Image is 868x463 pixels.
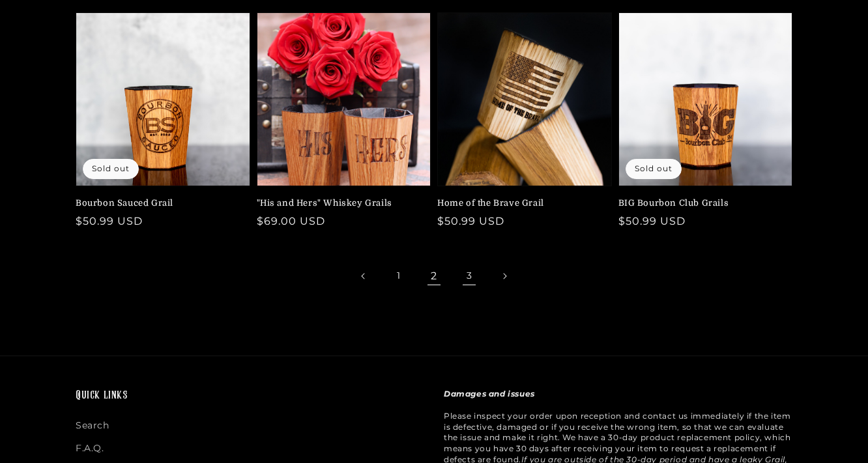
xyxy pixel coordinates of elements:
[76,262,792,290] nav: Pagination
[420,262,448,290] span: Page 2
[349,262,378,290] a: Previous page
[76,389,424,404] h2: Quick links
[490,262,519,290] a: Next page
[257,197,424,209] a: "His and Hers" Whiskey Grails
[455,262,484,290] a: Page 3
[76,417,109,437] a: Search
[444,389,535,399] strong: Damages and issues
[437,197,604,209] a: Home of the Brave Grail
[76,437,104,460] a: F.A.Q.
[384,262,413,290] a: Page 1
[618,197,785,209] a: BIG Bourbon Club Grails
[76,197,242,209] a: Bourbon Sauced Grail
